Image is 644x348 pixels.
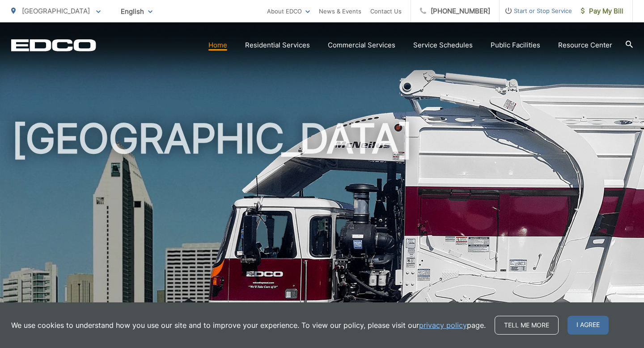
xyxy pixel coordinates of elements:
[319,6,361,17] a: News & Events
[11,320,486,331] p: We use cookies to understand how you use our site and to improve your experience. To view our pol...
[11,39,96,51] a: EDCD logo. Return to the homepage.
[22,7,90,15] span: [GEOGRAPHIC_DATA]
[208,40,227,51] a: Home
[328,40,395,51] a: Commercial Services
[413,40,473,51] a: Service Schedules
[491,40,540,51] a: Public Facilities
[495,316,559,335] a: Tell me more
[558,40,612,51] a: Resource Center
[581,6,623,17] span: Pay My Bill
[245,40,310,51] a: Residential Services
[419,320,467,331] a: privacy policy
[267,6,310,17] a: About EDCO
[114,4,159,19] span: English
[370,6,402,17] a: Contact Us
[568,316,609,335] span: I agree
